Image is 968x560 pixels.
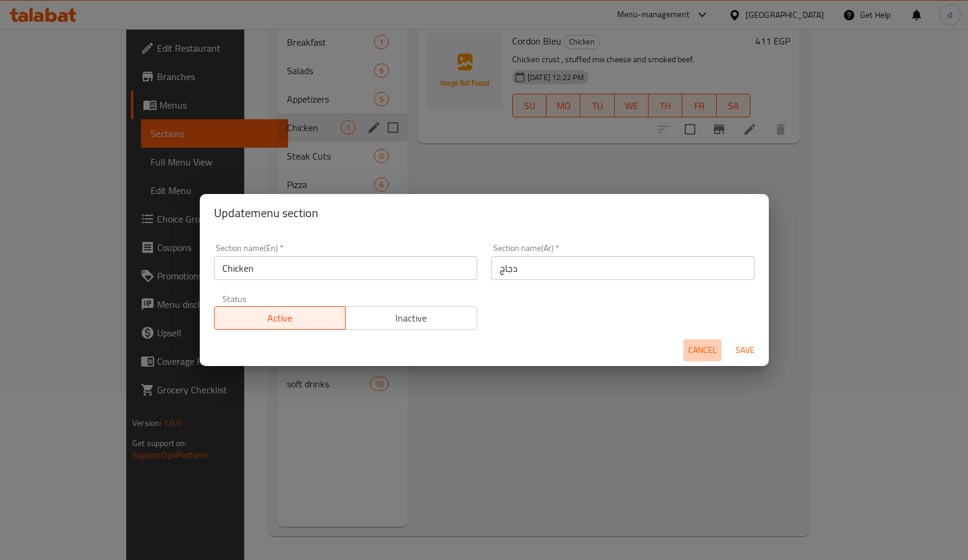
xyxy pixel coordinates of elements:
span: Save [731,343,759,358]
button: Active [214,306,346,330]
button: Cancel [683,339,721,361]
span: Cancel [688,343,717,358]
input: Please enter section name(en) [214,256,477,280]
button: Save [726,339,764,361]
button: Inactive [345,306,477,330]
h2: Update menu section [214,203,755,222]
span: Inactive [350,310,472,327]
span: Active [219,310,341,327]
input: Please enter section name(ar) [491,256,755,280]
